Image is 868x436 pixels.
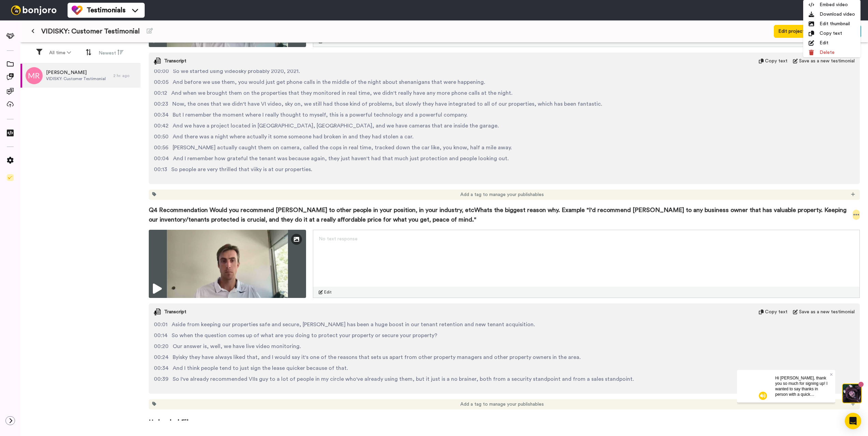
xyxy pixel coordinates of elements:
img: Checklist.svg [7,174,14,181]
span: 00:12 [154,89,167,97]
span: And I remember how grateful the tenant was because again, they just haven't had that much just pr... [173,154,509,163]
div: 2 hr. ago [113,73,137,78]
span: 00:39 [154,375,169,383]
li: Delete [803,48,860,57]
span: 00:50 [154,133,169,141]
span: Add a tag to manage your publishables [460,401,544,408]
img: mr.png [26,67,43,84]
span: 00:14 [154,331,168,340]
span: So people are very thrilled that viiky is at our properties. [171,165,312,174]
span: [PERSON_NAME] [46,69,106,76]
span: So I've already recommended VIIs guy to a lot of people in my circle who've already using them, b... [173,375,634,383]
span: So when the question comes up of what are you doing to protect your property or secure your prope... [172,331,437,340]
img: mute-white.svg [22,22,30,30]
span: Edit [324,289,332,295]
span: 00:05 [154,78,169,86]
span: 00:20 [154,342,169,350]
span: And there was a night where actually it some someone had broken in and they had stolen a car. [173,133,414,141]
span: And we have a project located in [GEOGRAPHIC_DATA], [GEOGRAPHIC_DATA], and we have cameras that a... [173,122,499,130]
span: 00:56 [154,144,169,152]
span: Testimonials [87,5,126,15]
span: VIDISKY: Customer Testimonial [46,76,106,81]
a: [PERSON_NAME]VIDISKY: Customer Testimonial2 hr. ago [20,64,141,88]
button: All time [45,47,75,59]
span: And when we brought them on the properties that they monitored in real time, we didn't really hav... [171,89,512,97]
li: Edit [803,38,860,48]
img: transcript.svg [154,309,161,315]
span: Transcript [164,58,186,64]
span: 00:13 [154,165,167,174]
span: So we started using videosky probably 2020, 2021. [173,67,300,75]
li: Download video [803,10,860,19]
button: Newest [95,46,128,59]
span: And before we use them, you would just get phone calls in the middle of the night about shenaniga... [173,78,485,86]
img: e6a66aad-2bda-4518-926e-fbe335987ba4-thumbnail_full-1755815911.jpg [149,230,306,298]
span: Add a tag to manage your publishables [460,191,544,198]
span: 00:01 [154,320,168,329]
span: No text response [319,237,358,241]
span: And I think people tend to just sign the lease quicker because of that. [173,364,348,372]
span: Byisky they have always liked that, and I would say it's one of the reasons that sets us apart fr... [173,353,581,361]
span: Copy text [765,309,787,315]
img: transcript.svg [154,58,161,64]
button: Edit project [774,25,809,38]
span: 00:23 [154,100,168,108]
div: Open Intercom Messenger [845,413,861,429]
img: c638375f-eacb-431c-9714-bd8d08f708a7-1584310529.jpg [1,1,19,20]
span: Save as a new testimonial [799,309,855,315]
span: 00:24 [154,353,169,361]
span: Now, the ones that we didn't have VI video, sky on, we still had those kind of problems, but slow... [172,100,602,108]
span: Hi [PERSON_NAME], thank you so much for signing up! I wanted to say thanks in person with a quick... [38,6,90,76]
li: Edit thumbnail [803,19,860,29]
span: 00:34 [154,111,169,119]
span: 00:00 [154,67,169,75]
span: Our answer is, well, we have live video monitoring. [173,342,301,350]
span: Q4 Recommendation Would you recommend [PERSON_NAME] to other people in your position, in your ind... [149,205,853,224]
li: Copy text [803,29,860,38]
span: Save as a new testimonial [799,58,855,64]
span: 00:42 [154,122,169,130]
span: VIDISKY: Customer Testimonial [41,27,140,36]
span: 00:04 [154,154,169,163]
span: Copy text [765,58,787,64]
span: 00:34 [154,364,169,372]
span: Uploaded Files [149,409,860,427]
span: [PERSON_NAME] actually caught them on camera, called the cops in real time, tracked down the car ... [173,144,512,152]
span: Aside from keeping our properties safe and secure, [PERSON_NAME] has been a huge boost in our ten... [172,320,535,329]
img: bj-logo-header-white.svg [8,5,59,15]
img: tm-color.svg [72,5,83,16]
span: Transcript [164,309,186,315]
span: But I remember the moment where I really thought to myself, this is a powerful technology and a p... [173,111,467,119]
